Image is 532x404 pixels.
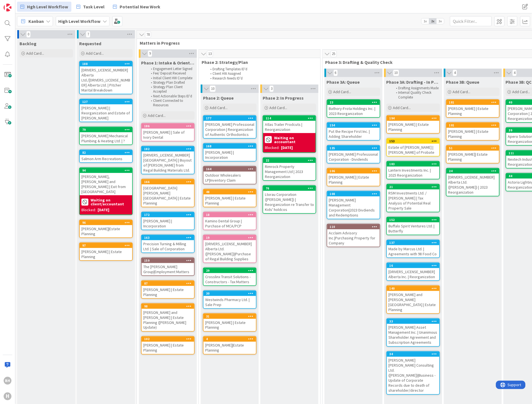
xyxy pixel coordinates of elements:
div: 154 [330,123,380,127]
div: 164 [206,167,256,171]
li: Engagement Letter Signed [148,67,194,71]
a: Potential New Work [110,2,164,12]
div: 16 [390,264,439,268]
div: 137Made by Marcus Ltd. | Agreements with 98 Food Co [387,240,439,258]
div: 4 [206,337,256,341]
b: High Level Workflow [58,18,100,24]
li: Client HW Assigned [207,71,318,76]
div: Precision Turning & Milling Ltd. | Sale of Corporation [142,240,194,252]
div: 186[PERSON_NAME] | Sale of Ivory Dental [142,124,194,141]
a: 164Outdoor Wholesalers LP|Inventory Claim [203,166,257,184]
div: [PERSON_NAME] | Incorporation [204,149,256,161]
div: 164Outdoor Wholesalers LP|Inventory Claim [204,167,256,184]
div: [PERSON_NAME], [PERSON_NAME] and [PERSON_NAME] | Exit from [GEOGRAPHIC_DATA] [80,173,132,195]
div: 97 [80,243,132,248]
div: 183 [387,162,439,167]
div: 177 [206,116,256,120]
span: Add Card... [393,105,411,110]
div: 159 [144,259,194,263]
div: [PERSON_NAME] | Incorporation [142,217,194,230]
a: 96[PERSON_NAME]|Estate Planning [79,220,133,238]
div: 29Crosslinx Transit Solutions - Constructors - Tax Matters [204,268,256,285]
div: [PERSON_NAME] | Estate Planning [327,174,380,186]
div: Rimrock Property Management Ltd | 2023 Reorganization [263,163,316,180]
div: 33 [387,319,439,324]
span: Backlog [20,41,37,46]
div: 172 [142,212,194,217]
div: 23 [327,100,380,105]
span: Add Card... [333,89,351,94]
span: 7 [86,31,90,38]
span: 2x [429,18,437,24]
div: 21 [387,184,439,189]
div: 102 [142,337,194,342]
span: Add Card... [210,105,228,110]
div: 94 [80,168,132,173]
div: 168 [206,144,256,148]
div: 23Bathory-Frota Holdings Inc. | 2023 Reorganization [327,100,380,117]
div: 172 [144,213,194,217]
div: 188 [82,62,132,66]
div: 98 [144,304,194,308]
span: Phase 2: Strategy/Plan [202,59,313,65]
span: Phase 3B: Queue [446,79,480,85]
div: [DATE] [281,145,293,151]
a: 4[PERSON_NAME]|Estate Planning [203,336,257,355]
div: 166[GEOGRAPHIC_DATA][PERSON_NAME][GEOGRAPHIC_DATA] | Estate Planning [142,179,194,207]
a: 102[PERSON_NAME] | Estate Planning [141,336,195,355]
a: 172[PERSON_NAME] | Incorporation [141,212,195,230]
div: 194 [387,116,439,121]
div: 194 [390,116,439,120]
div: 140[PERSON_NAME] and [PERSON_NAME][GEOGRAPHIC_DATA] | Estate Planning [387,286,439,313]
div: 159 [142,258,194,263]
div: Estate of [PERSON_NAME] | [PERSON_NAME] of Probate [387,144,439,156]
div: 186 [144,124,194,128]
div: 106 [330,169,380,173]
div: [DRIVERS_LICENSE_NUMBER] Alberta Ltd. ([PERSON_NAME]) | 2023 Reorganization [447,174,499,196]
div: Buffalo Spirit Ventures Ltd. | Butterfly [387,222,439,235]
div: Kamino Dental Group | Purchase of MCA/PCP [204,217,256,230]
a: 22Rimrock Property Management Ltd | 2023 Reorganization [263,157,316,181]
div: Blocked: [265,145,279,151]
a: 168[PERSON_NAME] | Incorporation [203,143,257,162]
div: 51 [447,146,499,151]
div: 186 [142,124,194,129]
div: 30 [204,291,256,296]
b: Waiting on client/accountant [91,198,130,206]
div: 182 [142,146,194,151]
div: 19[DRIVERS_LICENSE_NUMBER] Alberta Ltd. ([PERSON_NAME])|Purchase of Regal Building Supplies [204,235,256,263]
div: 163 [142,235,194,240]
div: 51[PERSON_NAME]| Estate Planning [447,146,499,163]
a: 140[PERSON_NAME] and [PERSON_NAME][GEOGRAPHIC_DATA] | Estate Planning [386,285,440,314]
div: 159The [PERSON_NAME] Group|Employment Matters [142,258,194,275]
div: Westwinds Pharmacy Ltd. | Sale Prep [204,296,256,308]
span: Support [12,1,25,8]
div: 34 [387,352,439,357]
div: 154Put the Recipe First Inc. | Adding Shareholder [327,123,380,140]
div: 31[PERSON_NAME] | Estate Planning [204,314,256,331]
div: 106 [327,169,380,174]
div: [PERSON_NAME]| Estate Planning [447,151,499,163]
div: 21RSM Investments Ltd. / [PERSON_NAME] | Tax Analysis of Potential Real Property Sale [387,184,439,212]
div: 164 [204,167,256,172]
a: 177[PERSON_NAME] Professional Corporation | Reorganization of Authentic Orthodontics [203,115,257,139]
div: Crosslinx Transit Solutions - Constructors - Tax Matters [204,273,256,285]
li: Strategy Plan Drafted [148,80,194,85]
div: 76Ltorau Corporation ([PERSON_NAME]) | Reorganization re Transfer to Kids' holdcos [263,186,316,213]
div: 30Westwinds Pharmacy Ltd. | Sale Prep [204,291,256,308]
div: 101 [447,123,499,128]
div: 33 [390,319,439,323]
div: [DRIVERS_LICENSE_NUMBER] Alberta Inc. | Reorganization [387,268,439,280]
span: Add Card... [453,89,471,94]
div: 114 [266,116,316,120]
div: 33[PERSON_NAME] Asset Management Inc. | Unanimous Shareholder Agreement and Subscription Agreements [387,319,439,346]
li: Strategy Plan Client Accepted [148,85,194,94]
div: 79 [80,127,132,132]
div: 102[PERSON_NAME] | Estate Planning [142,337,194,354]
div: 166 [142,179,194,184]
div: 188 [80,61,132,66]
span: 3x [437,18,444,24]
span: 6 [333,69,338,76]
div: 94 [82,169,132,172]
a: 108[PERSON_NAME] Management Corporation|2023 Divdiends and Redemptions [327,191,380,219]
